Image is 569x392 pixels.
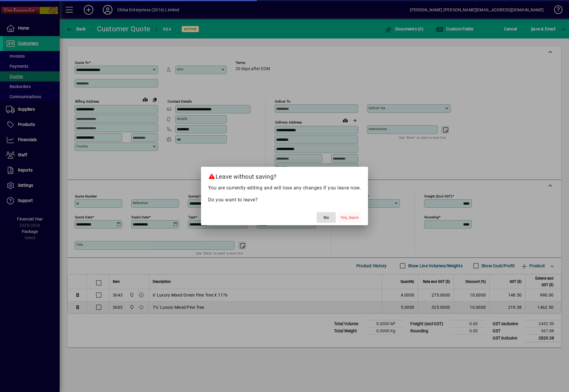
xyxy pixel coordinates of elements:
span: No [324,214,329,221]
p: You are currently editing and will lose any changes if you leave now. [208,184,361,192]
button: No [317,212,336,223]
p: Do you want to leave? [208,196,361,203]
h2: Leave without saving? [201,167,368,184]
button: Yes, leave [338,212,361,223]
span: Yes, leave [341,214,358,221]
